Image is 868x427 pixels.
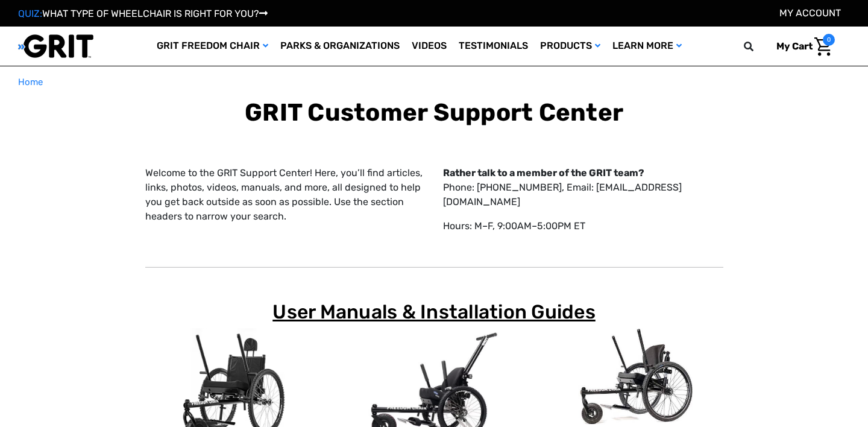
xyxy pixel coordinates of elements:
[776,40,813,52] span: My Cart
[406,27,453,66] a: Videos
[18,8,268,19] a: QUIZ:WHAT TYPE OF WHEELCHAIR IS RIGHT FOR YOU?
[18,34,93,59] img: GRIT All-Terrain Wheelchair and Mobility Equipment
[443,167,644,179] strong: Rather talk to a member of the GRIT team?
[272,300,596,323] span: User Manuals & Installation Guides
[18,8,42,19] span: QUIZ:
[453,27,534,66] a: Testimonials
[443,166,723,209] p: Phone: [PHONE_NUMBER], Email: [EMAIL_ADDRESS][DOMAIN_NAME]
[151,27,274,66] a: GRIT Freedom Chair
[814,37,832,56] img: Cart
[779,7,841,19] a: Account
[18,75,43,89] a: Home
[245,98,623,127] b: GRIT Customer Support Center
[18,75,850,89] nav: Breadcrumb
[823,34,835,46] span: 0
[443,219,723,233] p: Hours: M–F, 9:00AM–5:00PM ET
[534,27,606,66] a: Products
[145,166,426,224] p: Welcome to the GRIT Support Center! Here, you’ll find articles, links, photos, videos, manuals, a...
[606,27,688,66] a: Learn More
[274,27,406,66] a: Parks & Organizations
[18,77,43,87] span: Home
[767,34,835,59] a: Cart with 0 items
[749,34,767,59] input: Search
